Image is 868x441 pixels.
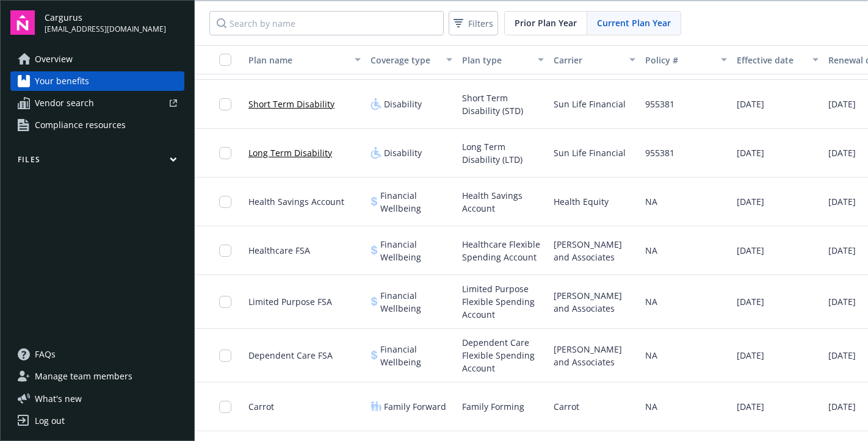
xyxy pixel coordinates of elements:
[248,295,332,308] span: Limited Purpose FSA
[45,11,166,24] span: Cargurus
[828,195,856,208] span: [DATE]
[10,49,184,69] a: Overview
[35,345,56,364] span: FAQs
[645,295,657,308] span: NA
[828,349,856,362] span: [DATE]
[828,400,856,413] span: [DATE]
[10,367,184,386] a: Manage team members
[219,147,231,159] input: Toggle Row Selected
[248,54,347,66] div: Plan name
[737,295,764,308] span: [DATE]
[515,16,577,29] span: Prior Plan Year
[380,189,452,215] span: Financial Wellbeing
[462,282,544,321] span: Limited Purpose Flexible Spending Account
[35,392,82,405] span: What ' s new
[45,10,184,35] button: Cargurus[EMAIL_ADDRESS][DOMAIN_NAME]
[645,54,714,66] div: Policy #
[645,244,657,257] span: NA
[10,115,184,135] a: Compliance resources
[248,349,333,362] span: Dependent Care FSA
[554,98,626,110] span: Sun Life Financial
[737,244,764,257] span: [DATE]
[10,71,184,91] a: Your benefits
[35,93,94,113] span: Vendor search
[248,400,274,413] span: Carrot
[244,45,366,74] button: Plan name
[828,244,856,257] span: [DATE]
[35,367,132,386] span: Manage team members
[645,349,657,362] span: NA
[457,45,549,74] button: Plan type
[737,349,764,362] span: [DATE]
[366,45,457,74] button: Coverage type
[451,15,496,32] span: Filters
[737,54,805,66] div: Effective date
[45,24,166,35] span: [EMAIL_ADDRESS][DOMAIN_NAME]
[549,45,640,74] button: Carrier
[248,146,332,159] a: Long Term Disability
[645,146,675,159] span: 955381
[449,11,498,35] button: Filters
[828,146,856,159] span: [DATE]
[554,400,579,413] span: Carrot
[645,400,657,413] span: NA
[468,17,493,30] span: Filters
[554,289,635,315] span: [PERSON_NAME] and Associates
[10,93,184,113] a: Vendor search
[554,238,635,264] span: [PERSON_NAME] and Associates
[371,54,439,66] div: Coverage type
[554,54,622,66] div: Carrier
[384,146,422,159] span: Disability
[554,146,626,159] span: Sun Life Financial
[35,411,65,431] div: Log out
[219,196,231,208] input: Toggle Row Selected
[462,400,524,413] span: Family Forming
[597,16,671,29] span: Current Plan Year
[737,195,764,208] span: [DATE]
[10,392,101,405] button: What's new
[737,98,764,110] span: [DATE]
[737,400,764,413] span: [DATE]
[380,343,452,368] span: Financial Wellbeing
[10,10,35,35] img: navigator-logo.svg
[219,98,231,110] input: Toggle Row Selected
[219,54,231,66] input: Select all
[219,296,231,308] input: Toggle Row Selected
[209,11,444,35] input: Search by name
[640,45,732,74] button: Policy #
[219,245,231,257] input: Toggle Row Selected
[248,244,310,257] span: Healthcare FSA
[219,401,231,413] input: Toggle Row Selected
[462,238,544,264] span: Healthcare Flexible Spending Account
[248,98,335,110] a: Short Term Disability
[462,91,544,117] span: Short Term Disability (STD)
[462,54,530,66] div: Plan type
[10,154,184,170] button: Files
[35,49,73,69] span: Overview
[737,146,764,159] span: [DATE]
[554,343,635,368] span: [PERSON_NAME] and Associates
[219,350,231,362] input: Toggle Row Selected
[380,289,452,315] span: Financial Wellbeing
[462,336,544,375] span: Dependent Care Flexible Spending Account
[10,345,184,364] a: FAQs
[35,115,126,135] span: Compliance resources
[554,195,609,208] span: Health Equity
[828,98,856,110] span: [DATE]
[645,195,657,208] span: NA
[645,98,675,110] span: 955381
[828,295,856,308] span: [DATE]
[462,140,544,166] span: Long Term Disability (LTD)
[462,189,544,215] span: Health Savings Account
[384,400,446,413] span: Family Forward
[380,238,452,264] span: Financial Wellbeing
[35,71,89,91] span: Your benefits
[248,195,344,208] span: Health Savings Account
[732,45,823,74] button: Effective date
[384,98,422,110] span: Disability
